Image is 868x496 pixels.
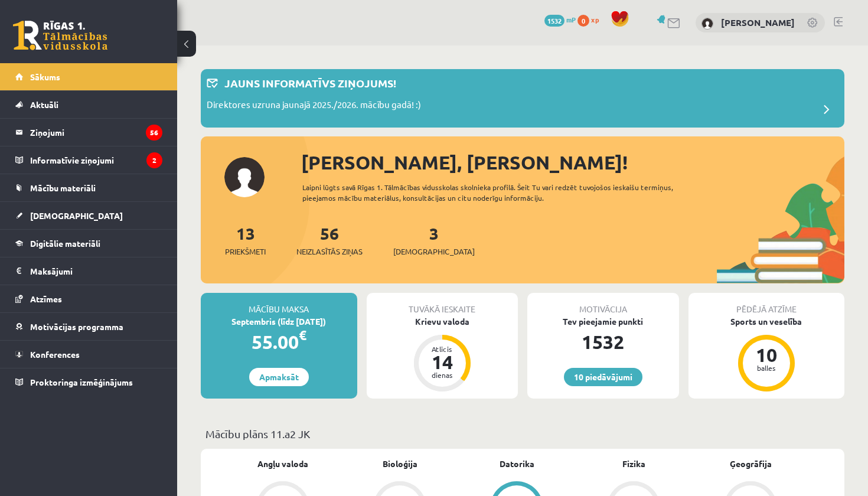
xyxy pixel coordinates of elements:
[201,293,357,315] div: Mācību maksa
[749,364,784,371] div: balles
[30,210,123,221] span: [DEMOGRAPHIC_DATA]
[249,368,309,386] a: Apmaksāt
[30,349,80,360] span: Konferences
[367,293,518,315] div: Tuvākā ieskaite
[425,353,460,371] div: 14
[15,341,162,368] a: Konferences
[701,18,713,30] img: Viktorija Vargušenko
[30,257,162,285] legend: Maksājumi
[30,293,62,304] span: Atzīmes
[527,293,679,315] div: Motivācija
[688,315,845,328] div: Sports un veselība
[393,246,475,257] span: [DEMOGRAPHIC_DATA]
[15,257,162,285] a: Maksājumi
[15,368,162,396] a: Proktoringa izmēģinājums
[527,315,679,328] div: Tev pieejamie punkti
[721,17,795,28] a: [PERSON_NAME]
[30,182,96,193] span: Mācību materiāli
[15,230,162,257] a: Digitālie materiāli
[591,15,599,24] span: xp
[393,223,475,257] a: 3[DEMOGRAPHIC_DATA]
[15,202,162,229] a: [DEMOGRAPHIC_DATA]
[500,458,534,470] a: Datorika
[15,91,162,118] a: Aktuāli
[527,328,679,356] div: 1532
[730,458,772,470] a: Ģeogrāfija
[749,345,784,364] div: 10
[225,223,266,257] a: 13Priekšmeti
[30,146,162,174] legend: Informatīvie ziņojumi
[257,458,308,470] a: Angļu valoda
[146,125,162,141] i: 56
[622,458,645,470] a: Fizika
[205,426,840,442] p: Mācību plāns 11.a2 JK
[13,21,107,50] a: Rīgas 1. Tālmācības vidusskola
[544,15,576,24] a: 1532 mP
[207,98,421,115] p: Direktores uzruna jaunajā 2025./2026. mācību gadā! :)
[15,313,162,340] a: Motivācijas programma
[566,15,576,24] span: mP
[225,246,266,257] span: Priekšmeti
[688,315,845,393] a: Sports un veselība 10 balles
[296,223,363,257] a: 56Neizlasītās ziņas
[15,63,162,90] a: Sākums
[383,458,417,470] a: Bioloģija
[15,146,162,174] a: Informatīvie ziņojumi2
[301,148,844,177] div: [PERSON_NAME], [PERSON_NAME]!
[146,152,162,168] i: 2
[299,327,306,344] span: €
[30,377,133,387] span: Proktoringa izmēģinājums
[564,368,642,386] a: 10 piedāvājumi
[15,285,162,312] a: Atzīmes
[30,71,60,82] span: Sākums
[224,75,396,91] p: Jauns informatīvs ziņojums!
[367,315,518,328] div: Krievu valoda
[577,15,589,27] span: 0
[302,182,688,203] div: Laipni lūgts savā Rīgas 1. Tālmācības vidusskolas skolnieka profilā. Šeit Tu vari redzēt tuvojošo...
[367,315,518,393] a: Krievu valoda Atlicis 14 dienas
[201,315,357,328] div: Septembris (līdz [DATE])
[15,119,162,146] a: Ziņojumi56
[201,328,357,356] div: 55.00
[30,321,123,332] span: Motivācijas programma
[688,293,845,315] div: Pēdējā atzīme
[30,99,58,110] span: Aktuāli
[577,15,605,24] a: 0 xp
[30,238,100,249] span: Digitālie materiāli
[425,345,460,353] div: Atlicis
[207,75,838,122] a: Jauns informatīvs ziņojums! Direktores uzruna jaunajā 2025./2026. mācību gadā! :)
[296,246,363,257] span: Neizlasītās ziņas
[30,119,162,146] legend: Ziņojumi
[425,371,460,378] div: dienas
[544,15,564,27] span: 1532
[15,174,162,201] a: Mācību materiāli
